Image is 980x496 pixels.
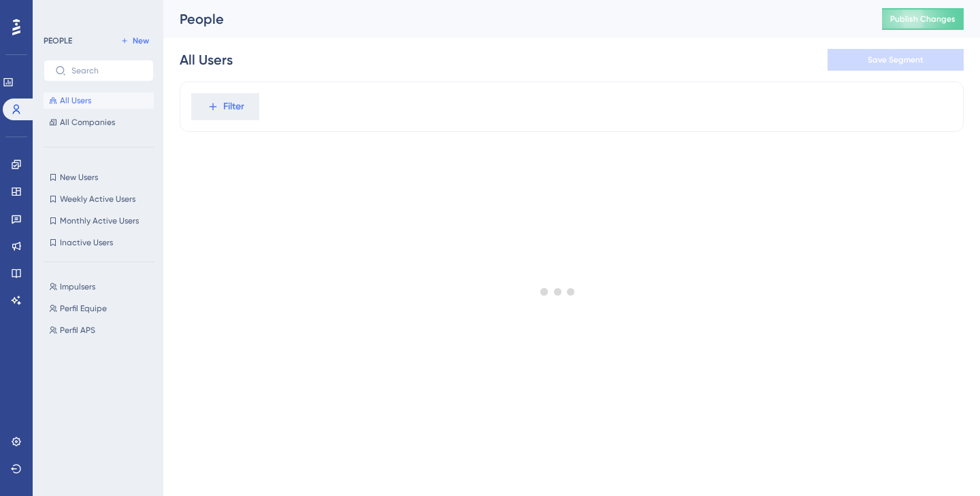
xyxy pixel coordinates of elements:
button: Impulsers [44,279,162,295]
button: Publish Changes [882,8,964,30]
span: Perfil APS [60,325,95,336]
div: PEOPLE [44,35,72,46]
span: Perfil Equipe [60,303,107,314]
span: Save Segment [868,54,924,65]
span: All Users [60,95,91,106]
span: New [133,35,149,46]
span: All Companies [60,117,115,128]
button: Perfil APS [44,322,162,338]
button: New [116,33,154,49]
span: Inactive Users [60,237,113,248]
div: People [180,10,848,29]
span: Impulsers [60,281,95,292]
button: Monthly Active Users [44,213,154,229]
button: Perfil Equipe [44,300,162,317]
button: Save Segment [828,49,964,71]
button: All Companies [44,114,154,130]
span: Publish Changes [890,14,955,24]
span: Monthly Active Users [60,215,139,226]
button: Weekly Active Users [44,191,154,207]
button: All Users [44,92,154,109]
span: Weekly Active Users [60,194,135,205]
button: Inactive Users [44,234,154,251]
input: Search [71,66,142,75]
span: New Users [60,172,98,183]
button: New Users [44,169,154,185]
div: All Users [180,50,233,69]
